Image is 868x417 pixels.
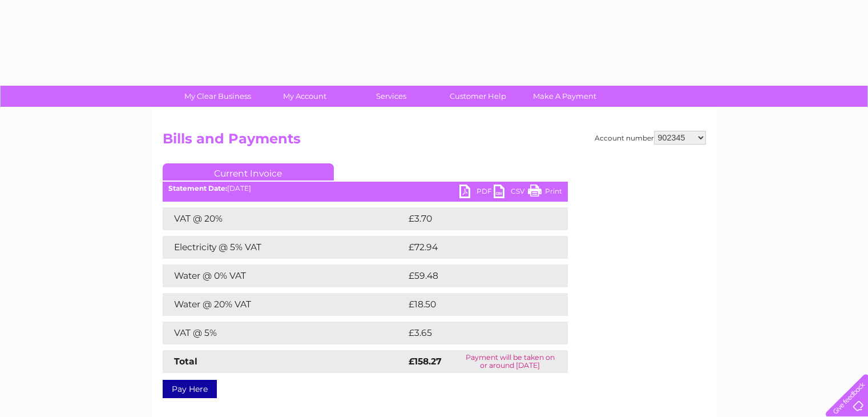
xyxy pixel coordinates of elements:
a: Pay Here [163,380,217,398]
td: Water @ 20% VAT [163,293,406,316]
strong: Total [174,356,197,367]
td: VAT @ 5% [163,322,406,344]
td: Payment will be taken on or around [DATE] [453,350,567,373]
a: Make A Payment [518,86,612,107]
h2: Bills and Payments [163,131,706,153]
a: Services [344,86,438,107]
b: Statement Date: [168,184,227,193]
a: My Account [257,86,352,107]
td: £72.94 [406,236,545,259]
div: Account number [595,131,706,145]
td: £3.70 [406,207,541,230]
strong: £158.27 [409,356,442,367]
a: CSV [494,185,528,201]
td: VAT @ 20% [163,207,406,230]
a: Print [528,185,562,201]
td: £3.65 [406,322,541,344]
td: Electricity @ 5% VAT [163,236,406,259]
a: Customer Help [431,86,525,107]
td: £18.50 [406,293,544,316]
a: Current Invoice [163,163,334,181]
a: My Clear Business [171,86,265,107]
div: [DATE] [163,185,568,193]
a: PDF [459,185,494,201]
td: Water @ 0% VAT [163,264,406,287]
td: £59.48 [406,264,546,287]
